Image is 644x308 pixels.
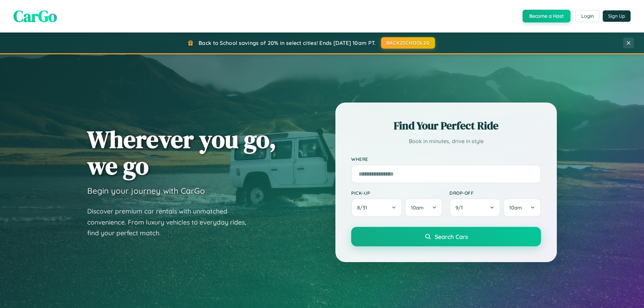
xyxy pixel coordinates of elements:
span: Search Cars [435,233,468,240]
button: 10am [503,198,541,217]
button: BACK2SCHOOL20 [381,37,435,49]
p: Book in minutes, drive in style [351,136,541,146]
label: Where [351,156,541,162]
span: CarGo [13,5,57,27]
h3: Begin your journey with CarGo [87,186,205,196]
span: 10am [509,204,522,211]
label: Drop-off [449,190,541,196]
button: 9/1 [449,198,500,217]
span: 9 / 1 [455,204,466,211]
button: 10am [405,198,443,217]
p: Discover premium car rentals with unmatched convenience. From luxury vehicles to everyday rides, ... [87,206,255,239]
span: 10am [411,204,424,211]
h1: Wherever you go, we go [87,126,276,179]
span: 8 / 31 [357,204,371,211]
h2: Find Your Perfect Ride [351,118,541,133]
button: Login [576,10,599,22]
button: Sign Up [603,10,631,22]
button: Search Cars [351,227,541,246]
label: Pick-up [351,190,443,196]
span: Back to School savings of 20% in select cities! Ends [DATE] 10am PT. [199,40,376,46]
button: Become a Host [523,10,571,22]
button: 8/31 [351,198,402,217]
